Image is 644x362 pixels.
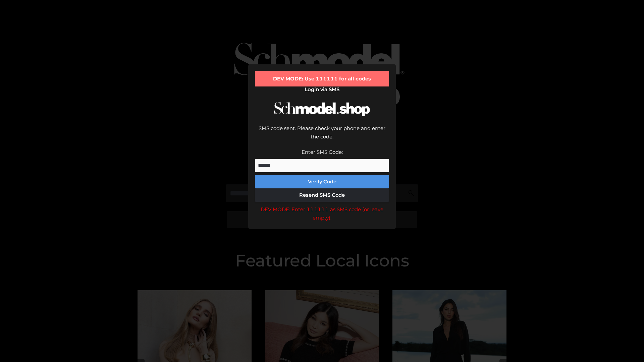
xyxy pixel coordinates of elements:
div: SMS code sent. Please check your phone and enter the code. [255,124,389,148]
img: Schmodel Logo [272,96,372,122]
div: DEV MODE: Use 111111 for all codes [255,71,389,86]
label: Enter SMS Code: [302,149,343,155]
button: Verify Code [255,175,389,188]
h2: Login via SMS [255,86,389,93]
div: DEV MODE: Enter 111111 as SMS code (or leave empty). [255,205,389,222]
button: Resend SMS Code [255,188,389,202]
